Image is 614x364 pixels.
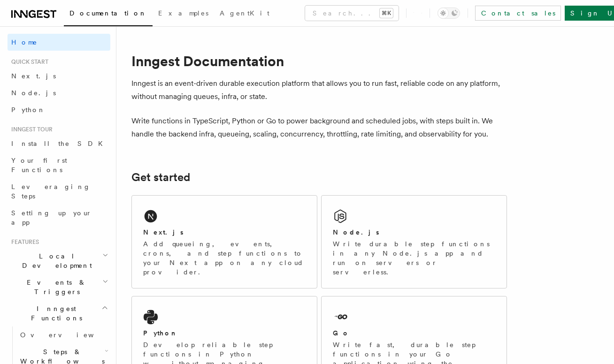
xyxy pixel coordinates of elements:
[11,140,108,147] span: Install the SDK
[11,183,91,200] span: Leveraging Steps
[333,328,350,338] h2: Go
[158,9,208,17] span: Examples
[11,89,56,97] span: Node.js
[214,3,275,25] a: AgentKit
[16,326,110,343] a: Overview
[11,72,56,80] span: Next.js
[475,6,561,21] a: Contact sales
[131,195,317,288] a: Next.jsAdd queueing, events, crons, and step functions to your Next app on any cloud provider.
[11,209,92,226] span: Setting up your app
[8,278,102,296] span: Events & Triggers
[64,3,153,26] a: Documentation
[131,114,507,141] p: Write functions in TypeScript, Python or Go to power background and scheduled jobs, with steps bu...
[11,106,46,114] span: Python
[333,239,495,277] p: Write durable step functions in any Node.js app and run on servers or serverless.
[8,238,39,246] span: Features
[8,101,110,118] a: Python
[69,9,147,17] span: Documentation
[8,304,101,323] span: Inngest Functions
[20,331,117,339] span: Overview
[220,9,269,17] span: AgentKit
[11,38,38,47] span: Home
[143,227,184,237] h2: Next.js
[8,300,110,326] button: Inngest Functions
[8,68,110,84] a: Next.js
[8,152,110,178] a: Your first Functions
[8,34,110,51] a: Home
[8,126,53,133] span: Inngest tour
[131,77,507,103] p: Inngest is an event-driven durable execution platform that allows you to run fast, reliable code ...
[321,195,507,288] a: Node.jsWrite durable step functions in any Node.js app and run on servers or serverless.
[8,178,110,205] a: Leveraging Steps
[8,205,110,231] a: Setting up your app
[380,8,393,18] kbd: ⌘K
[437,8,460,19] button: Toggle dark mode
[131,171,190,184] a: Get started
[8,135,110,152] a: Install the SDK
[305,6,399,21] button: Search...⌘K
[8,248,110,274] button: Local Development
[8,251,102,270] span: Local Development
[153,3,214,25] a: Examples
[11,157,67,174] span: Your first Functions
[8,274,110,300] button: Events & Triggers
[333,227,379,237] h2: Node.js
[8,58,48,66] span: Quick start
[143,239,306,277] p: Add queueing, events, crons, and step functions to your Next app on any cloud provider.
[8,84,110,101] a: Node.js
[131,53,507,69] h1: Inngest Documentation
[143,328,178,338] h2: Python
